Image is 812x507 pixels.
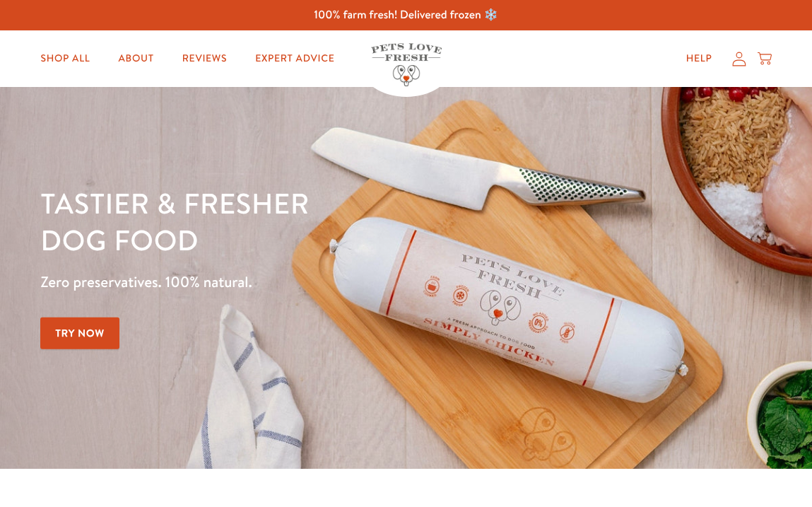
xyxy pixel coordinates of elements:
h1: Tastier & fresher dog food [40,185,527,258]
img: Pets Love Fresh [371,43,442,86]
a: Help [675,45,724,73]
p: Zero preservatives. 100% natural. [40,269,527,295]
a: About [107,45,165,73]
a: Reviews [171,45,238,73]
a: Shop All [29,45,101,73]
a: Expert Advice [244,45,346,73]
a: Try Now [40,317,119,349]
